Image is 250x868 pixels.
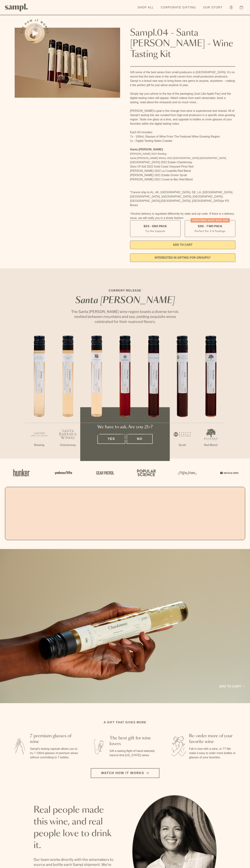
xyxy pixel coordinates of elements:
a: interested in gifting for groups? [130,253,236,262]
li: 7 / 7 [197,336,225,459]
span: $55 - One Pack [143,224,167,228]
li: 6 / 7 [168,336,197,459]
li: 4 / 7 [111,336,139,459]
li: 2 / 7 [54,336,82,459]
span: $95 - Two Pack [198,224,222,228]
button: Add to Cart [130,241,236,249]
a: Our Story [201,4,224,11]
small: Try the Capsule [145,229,165,233]
p: Syrah [168,443,197,447]
li: 3 / 7 [82,336,111,459]
a: Add to cart [219,684,245,689]
p: Riesling [25,443,54,447]
p: Pinot Noir [111,443,139,447]
li: 5 / 7 [139,336,168,459]
li: 1 / 7 [25,336,54,459]
p: Chardonnay [82,443,111,447]
img: Sampl.04 - Santa Barbara - Wine Tasting Kit [15,28,120,98]
p: Chardonnay [54,443,82,447]
img: Sampl logo [5,4,28,11]
a: Corporate Gifting [159,4,198,11]
a: Shop All [136,4,155,11]
small: Perfect For 2-4 Tastings [195,229,225,233]
div: Christmas SALE! Save 20% [190,218,230,223]
button: See how it works [25,23,45,43]
p: Red Blend [139,443,168,447]
p: Red Blend [197,443,225,447]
